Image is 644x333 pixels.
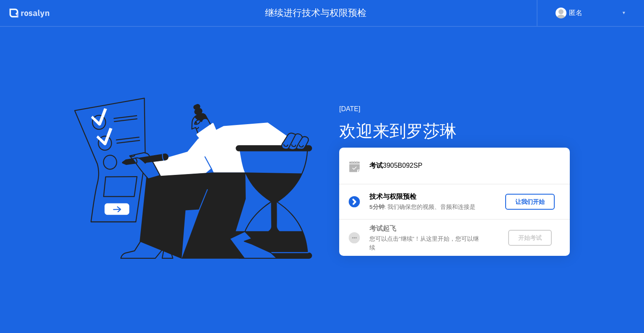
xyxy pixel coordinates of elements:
[569,8,582,18] div: 匿名
[622,8,626,18] div: ▼
[369,225,396,232] b: 考试起飞
[369,203,490,211] div: : 我们确保您的视频、音频和连接是
[339,104,570,114] div: [DATE]
[369,193,416,200] b: 技术与权限预检
[509,198,551,206] div: 让我们开始
[508,230,552,246] button: 开始考试
[369,235,490,252] div: 您可以点击”继续”！从这里开始，您可以继续
[369,204,384,210] b: 5分钟
[339,118,570,143] div: 欢迎来到罗莎琳
[369,161,570,171] div: 3905B092SP
[512,234,548,242] div: 开始考试
[505,194,555,210] button: 让我们开始
[369,162,383,169] b: 考试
